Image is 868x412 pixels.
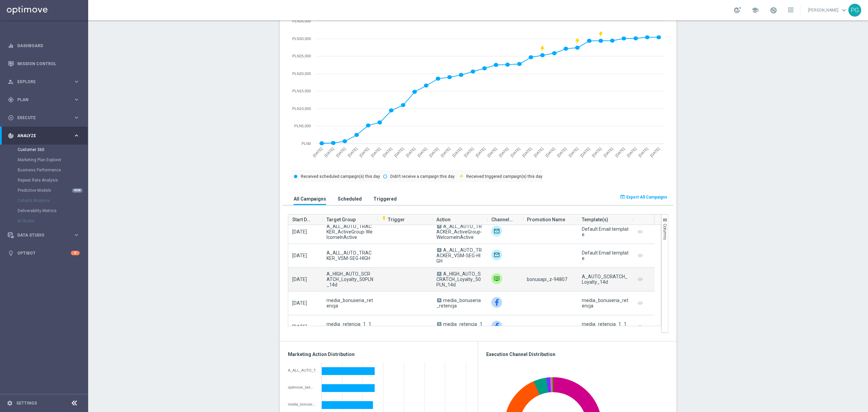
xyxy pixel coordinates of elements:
text: [DATE] [556,147,567,158]
span: Analyze [17,134,73,138]
div: Optibot [8,244,80,262]
button: Scheduled [336,192,363,205]
span: Target Group [327,213,356,226]
text: [DATE] [603,147,614,158]
span: Channel(s) [491,213,513,226]
text: [DATE] [312,147,323,158]
text: [DATE] [579,147,591,158]
text: PLN10,000 [292,107,311,111]
a: Mission Control [17,55,80,73]
a: Optibot [17,244,71,262]
img: Private message [491,273,502,284]
button: lightbulb Optibot 6 [7,250,80,256]
text: [DATE] [638,147,649,158]
text: [DATE] [370,147,381,158]
text: [DATE] [382,147,393,158]
button: play_circle_outline Execute keyboard_arrow_right [7,115,80,120]
i: keyboard_arrow_right [73,78,80,85]
text: [DATE] [591,147,602,158]
div: PG [848,4,861,17]
i: play_circle_outline [8,115,14,121]
span: Start Date [292,213,313,226]
div: Repeat Rate Analysis [18,175,87,185]
span: bonusapi_z-94807 [527,277,567,282]
span: Explore [17,80,73,84]
span: Plan [17,98,73,102]
span: [DATE] [292,229,307,235]
i: track_changes [8,133,14,139]
button: equalizer Dashboard [7,43,80,49]
a: Repeat Rate Analysis [18,177,71,183]
span: Export All Campaigns [626,195,667,200]
button: track_changes Analyze keyboard_arrow_right [7,133,80,138]
i: keyboard_arrow_right [73,96,80,103]
div: Mission Control [7,61,80,67]
text: PLN0 [301,142,311,146]
div: Analyze [8,133,73,139]
a: Settings [16,401,37,405]
button: Data Studio keyboard_arrow_right [7,232,80,238]
span: [DATE] [292,277,307,282]
text: Didn't receive a campaign this day [390,174,455,179]
span: A [437,322,441,326]
i: lightbulb [8,250,14,256]
text: PLN35,000 [292,19,311,23]
span: A_HIGH_AUTO_SCRATCH_Loyalty_50PLN_14d [327,271,373,287]
i: keyboard_arrow_right [73,132,80,139]
h3: All Campaigns [294,196,326,202]
text: [DATE] [347,147,358,158]
text: PLN15,000 [292,89,311,93]
h3: Triggered [373,196,397,202]
i: open_in_browser [620,194,625,200]
text: [DATE] [568,147,579,158]
div: Default Email template [582,226,629,237]
span: Data Studio [17,233,73,237]
i: person_search [8,79,14,85]
text: [DATE] [498,147,509,158]
h3: Scheduled [338,196,362,202]
text: [DATE] [440,147,451,158]
i: keyboard_arrow_right [73,114,80,121]
div: media_retencja_1_14 [582,321,629,332]
text: [DATE] [463,147,474,158]
span: A [437,248,441,252]
span: A [437,298,441,302]
text: [DATE] [545,147,556,158]
i: keyboard_arrow_right [73,232,80,238]
span: Action [436,213,451,226]
text: [DATE] [452,147,463,158]
a: Deliverability Metrics [18,208,71,213]
span: A_ALL_AUTO_TRACKER_ActiveGroup-WelcomeInActive [436,224,482,240]
i: gps_fixed [8,97,14,103]
div: optimove_bet_1D_plus [288,385,317,389]
div: Marketing Plan Explorer [18,155,87,165]
img: Target group only [491,226,502,237]
div: Plan [8,97,73,103]
text: [DATE] [393,147,405,158]
div: Cohorts Analysis [18,195,87,206]
text: [DATE] [510,147,521,158]
a: [PERSON_NAME]keyboard_arrow_down [807,5,848,15]
text: [DATE] [649,147,660,158]
text: PLN25,000 [292,54,311,58]
text: [DATE] [614,147,626,158]
span: A_ALL_AUTO_TRACKER_VSM-SEG-HIGH [327,250,373,261]
img: Target group only [491,249,502,260]
div: media_bonuseria_retencja [582,298,629,308]
div: BI Studio [18,216,87,226]
a: Marketing Plan Explorer [18,157,71,163]
img: Facebook Custom Audience [491,321,502,332]
button: gps_fixed Plan keyboard_arrow_right [7,97,80,102]
div: Facebook Custom Audience [491,297,502,308]
span: A_ALL_AUTO_TRACKER_ActiveGroup-WelcomeInActive [327,224,373,240]
button: person_search Explore keyboard_arrow_right [7,79,80,85]
div: Predictive Models [18,185,87,195]
span: A [437,224,441,228]
h3: Marketing Action Distribution [288,351,470,357]
text: [DATE] [487,147,498,158]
